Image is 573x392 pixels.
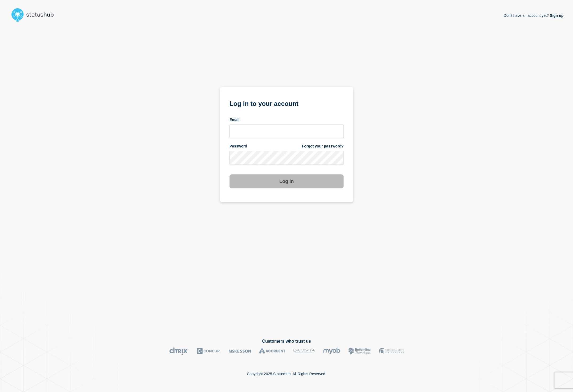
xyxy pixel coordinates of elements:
[10,339,563,344] h2: Customers who trust us
[229,347,251,355] img: McKesson logo
[169,347,189,355] img: Citrix logo
[302,144,344,149] a: Forgot your password?
[229,117,239,122] span: Email
[229,125,344,138] input: email input
[247,372,326,376] p: Copyright 2025 StatusHub. All Rights Reserved.
[229,151,344,165] input: password input
[503,9,563,22] p: Don't have an account yet?
[229,98,344,108] h1: Log in to your account
[197,347,221,355] img: Concur logo
[293,347,315,355] img: DataVita logo
[379,347,404,355] img: MSU logo
[323,347,340,355] img: myob logo
[348,347,371,355] img: Bottomline logo
[259,347,285,355] img: Accruent logo
[229,144,247,149] span: Password
[549,13,563,18] a: Sign up
[10,6,60,23] img: StatusHub logo
[229,174,344,188] button: Log in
